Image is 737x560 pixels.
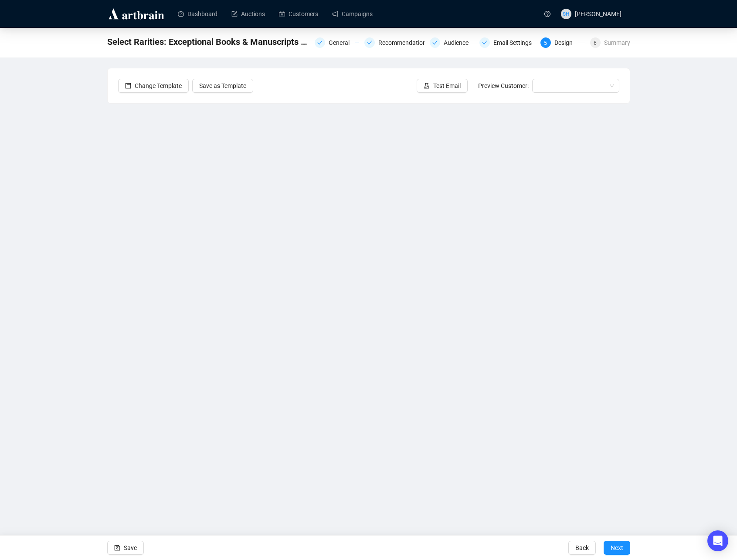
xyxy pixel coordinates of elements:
[482,40,487,45] span: check
[554,37,578,48] div: Design
[124,536,137,560] span: Save
[478,82,529,89] span: Preview Customer:
[107,541,144,555] button: Save
[118,79,189,93] button: Change Template
[604,541,630,555] button: Next
[493,37,537,48] div: Email Settings
[568,541,596,555] button: Back
[544,40,547,46] span: 5
[544,11,550,17] span: question-circle
[707,530,728,551] div: Open Intercom Messenger
[107,35,309,49] span: Select Rarities: Exceptional Books & Manuscripts Campaign
[611,536,623,560] span: Next
[364,37,425,48] div: Recommendations
[540,37,585,48] div: 5Design
[594,40,597,46] span: 6
[430,37,474,48] div: Audience
[317,40,323,45] span: check
[315,37,359,48] div: General
[114,545,120,551] span: save
[135,81,182,91] span: Change Template
[432,40,438,45] span: check
[575,536,589,560] span: Back
[178,3,217,25] a: Dashboard
[332,3,373,25] a: Campaigns
[125,83,131,89] span: layout
[444,37,474,48] div: Audience
[231,3,265,25] a: Auctions
[417,79,468,93] button: Test Email
[575,10,622,17] span: [PERSON_NAME]
[192,79,253,93] button: Save as Template
[479,37,535,48] div: Email Settings
[378,37,435,48] div: Recommendations
[329,37,355,48] div: General
[199,81,246,91] span: Save as Template
[433,81,461,91] span: Test Email
[279,3,318,25] a: Customers
[604,37,630,48] div: Summary
[424,83,430,89] span: experiment
[107,7,166,21] img: logo
[367,40,372,45] span: check
[590,37,630,48] div: 6Summary
[563,10,569,18] span: SH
